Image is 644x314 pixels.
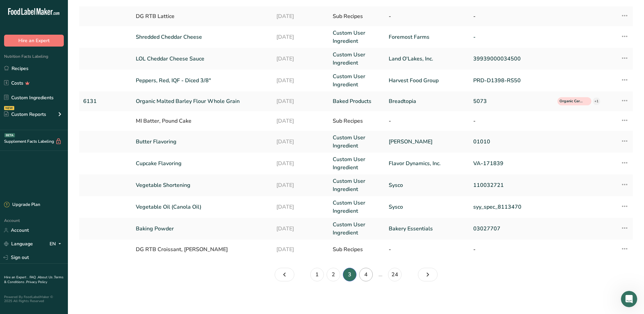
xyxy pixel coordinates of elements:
a: [PERSON_NAME] [389,138,465,146]
a: VA-171839 [473,159,549,168]
div: - [389,117,465,125]
a: Peppers, Red, IQF - Diced 3/8" [136,76,268,85]
div: [DATE] [276,12,325,20]
a: Custom User Ingredient [333,199,381,215]
a: Page 1. [310,268,324,281]
a: Language [4,238,33,250]
div: [DATE] [276,245,325,254]
a: Custom User Ingredient [333,155,381,172]
a: Page 2. [275,268,294,281]
a: Page 4. [359,268,373,281]
div: - [473,117,549,125]
a: Page 4. [418,268,438,281]
div: Custom Reports [4,111,46,118]
a: Privacy Policy [26,280,47,284]
a: [DATE] [276,76,325,85]
button: Hire an Expert [4,35,64,47]
div: MI Batter, Pound Cake [136,117,268,125]
div: Sub Recipes [333,117,381,125]
div: - [389,12,465,20]
a: Sysco [389,203,465,211]
div: Sub Recipes [333,12,381,20]
a: [DATE] [276,138,325,146]
a: 01010 [473,138,549,146]
div: - [473,245,549,254]
a: Custom User Ingredient [333,134,381,150]
a: FAQ . [30,275,38,280]
a: Breadtopia [389,97,465,105]
a: [DATE] [276,33,325,41]
a: Flavor Dynamics, Inc. [389,159,465,168]
a: About Us . [38,275,54,280]
a: 5073 [473,97,549,105]
a: Custom User Ingredient [333,51,381,67]
a: [DATE] [276,203,325,211]
a: Terms & Conditions . [4,275,63,284]
div: +1 [593,98,600,105]
a: Hire an Expert . [4,275,28,280]
a: [DATE] [276,97,325,105]
a: [DATE] [276,181,325,189]
a: [DATE] [276,55,325,63]
div: [DATE] [276,117,325,125]
a: [DATE] [276,159,325,168]
a: Butter Flavoring [136,138,268,146]
div: - [389,245,465,254]
div: - [473,12,549,20]
a: Foremost Farms [389,33,465,41]
a: 39939000034500 [473,55,549,63]
a: 6131 [83,97,128,105]
a: 03027707 [473,225,549,233]
a: - [473,33,549,41]
a: [DATE] [276,225,325,233]
a: Page 2. [327,268,340,281]
a: PRD-D1398-RS50 [473,76,549,85]
div: EN [50,240,64,248]
div: BETA [4,133,15,137]
div: DG RTB Croissant, [PERSON_NAME] [136,245,268,254]
a: LOL Cheddar Cheese Sauce [136,55,268,63]
a: Custom User Ingredient [333,221,381,237]
a: Sysco [389,181,465,189]
div: DG RTB Lattice [136,12,268,20]
a: Custom User Ingredient [333,72,381,89]
a: Organic Malted Barley Flour Whole Grain [136,97,268,105]
div: Powered By FoodLabelMaker © 2025 All Rights Reserved [4,295,64,303]
a: Cupcake Flavoring [136,159,268,168]
div: Upgrade Plan [4,202,40,208]
iframe: Intercom live chat [621,291,637,307]
a: Harvest Food Group [389,76,465,85]
a: Custom User Ingredient [333,177,381,193]
a: Custom User Ingredient [333,29,381,45]
a: Vegetable Shortening [136,181,268,189]
a: Bakery Essentials [389,225,465,233]
a: Vegetable Oil (Canola Oil) [136,203,268,211]
div: NEW [4,106,14,110]
a: Shredded Cheddar Cheese [136,33,268,41]
a: Baking Powder [136,225,268,233]
div: Sub Recipes [333,245,381,254]
a: Page 24. [388,268,402,281]
span: Organic Certified [559,99,583,104]
a: Land O'Lakes, Inc. [389,55,465,63]
a: syy_spec_8113470 [473,203,549,211]
a: Baked Products [333,97,381,105]
a: 110032721 [473,181,549,189]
